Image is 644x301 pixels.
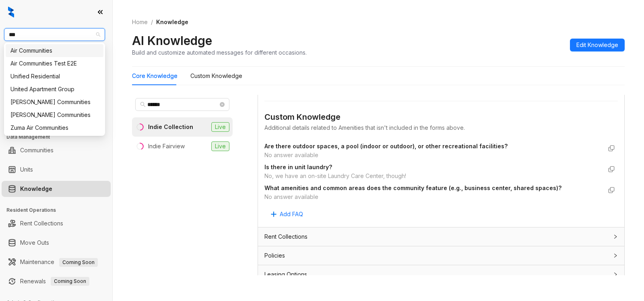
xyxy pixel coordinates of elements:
div: Unified Residential [10,72,99,81]
a: Communities [20,142,54,158]
div: No answer available [264,192,602,201]
span: collapsed [613,253,618,258]
div: Additional details related to Amenities that isn't included in the forms above. [264,123,618,132]
div: Villa Serena Communities [6,96,103,109]
a: Move Outs [20,235,49,251]
span: search [140,102,146,107]
div: [PERSON_NAME] Communities [10,98,99,106]
div: Zuma Air Communities [6,121,103,134]
button: Edit Knowledge [570,39,625,51]
strong: What amenities and common areas does the community feature (e.g., business center, shared spaces)? [264,184,561,191]
li: Communities [2,142,111,158]
span: Live [211,122,229,132]
div: Policies [258,246,624,265]
a: RenewalsComing Soon [20,273,89,289]
div: Custom Knowledge [264,111,618,123]
span: Policies [264,251,285,260]
span: collapsed [613,234,618,239]
div: Zuma Air Communities [10,123,99,132]
strong: Is there in unit laundry? [264,164,332,170]
li: Maintenance [2,254,111,270]
span: Knowledge [156,18,188,25]
span: Add FAQ [280,210,303,219]
span: Leasing Options [264,270,307,279]
div: Villa Serena Communities [6,109,103,121]
div: Custom Knowledge [190,72,242,80]
li: Leads [2,54,111,70]
li: / [151,18,153,27]
h3: Data Management [6,133,112,141]
div: Air Communities Test E2E [10,59,99,68]
div: No, we have an on-site Laundry Care Center, though! [264,172,602,180]
div: Leasing Options [258,265,624,284]
div: Core Knowledge [132,72,178,80]
div: United Apartment Group [6,83,103,96]
span: Coming Soon [51,277,89,286]
div: Air Communities [6,44,103,57]
li: Knowledge [2,181,111,197]
span: Live [211,141,229,151]
div: Air Communities Test E2E [6,57,103,70]
li: Move Outs [2,235,111,251]
a: Home [130,18,149,27]
div: Indie Collection [148,123,193,131]
strong: Are there outdoor spaces, a pool (indoor or outdoor), or other recreational facilities? [264,143,508,149]
h2: AI Knowledge [132,33,212,48]
span: collapsed [613,272,618,277]
a: Knowledge [20,181,52,197]
a: Units [20,162,33,178]
div: Rent Collections [258,227,624,246]
div: United Apartment Group [10,85,99,94]
div: [PERSON_NAME] Communities [10,111,99,119]
li: Renewals [2,273,111,289]
li: Leasing [2,88,111,104]
li: Units [2,162,111,178]
a: Rent Collections [20,215,63,231]
div: Build and customize automated messages for different occasions. [132,48,307,57]
span: Edit Knowledge [576,41,618,49]
span: close-circle [220,102,225,107]
div: Indie Fairview [148,142,185,151]
div: No answer available [264,151,602,160]
span: Rent Collections [264,232,308,241]
button: Add FAQ [264,208,310,221]
div: Unified Residential [6,70,103,83]
li: Rent Collections [2,215,111,231]
div: Air Communities [10,46,99,55]
span: Coming Soon [59,258,98,267]
h3: Resident Operations [6,207,112,214]
img: logo [8,6,14,18]
li: Collections [2,108,111,124]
